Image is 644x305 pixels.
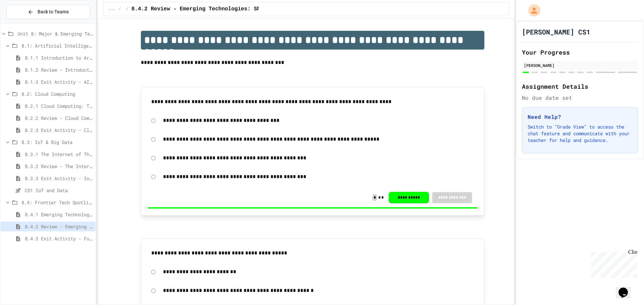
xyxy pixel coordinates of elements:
[131,5,338,13] span: 8.4.2 Review - Emerging Technologies: Shaping Our Digital Future
[25,187,93,194] span: CS1 IoT and Data
[17,30,93,37] span: Unit 8: Major & Emerging Technologies
[25,163,93,170] span: 8.3.2 Review - The Internet of Things and Big Data
[126,6,129,12] span: /
[528,124,632,144] p: Switch to "Grade View" to access the chat feature and communicate with your teacher for help and ...
[25,223,93,230] span: 8.4.2 Review - Emerging Technologies: Shaping Our Digital Future
[109,6,116,12] span: ...
[25,66,93,73] span: 8.1.2 Review - Introduction to Artificial Intelligence
[21,199,93,206] span: 8.4: Frontier Tech Spotlight
[25,54,93,61] span: 8.1.1 Introduction to Artificial Intelligence
[21,139,93,146] span: 8.3: IoT & Big Data
[25,235,93,242] span: 8.4.3 Exit Activity - Future Tech Challenge
[25,175,93,182] span: 8.3.3 Exit Activity - IoT Data Detective Challenge
[528,113,632,121] h3: Need Help?
[616,278,637,298] iframe: chat widget
[521,3,542,18] div: My Account
[25,151,93,158] span: 8.3.1 The Internet of Things and Big Data: Our Connected Digital World
[25,78,93,85] span: 8.1.3 Exit Activity - AI Detective
[21,42,93,49] span: 8.1: Artificial Intelligence Basics
[118,6,121,12] span: /
[522,82,638,91] h2: Assignment Details
[3,3,46,43] div: Chat with us now!Close
[524,62,636,68] div: [PERSON_NAME]
[25,127,93,134] span: 8.2.3 Exit Activity - Cloud Service Detective
[25,115,93,122] span: 8.2.2 Review - Cloud Computing
[21,90,93,97] span: 8.2: Cloud Computing
[522,27,590,36] h1: [PERSON_NAME] CS1
[25,211,93,218] span: 8.4.1 Emerging Technologies: Shaping Our Digital Future
[25,102,93,109] span: 8.2.1 Cloud Computing: Transforming the Digital World
[522,48,638,57] h2: Your Progress
[588,249,637,278] iframe: chat widget
[38,8,69,15] span: Back to Teams
[522,94,638,102] div: No due date set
